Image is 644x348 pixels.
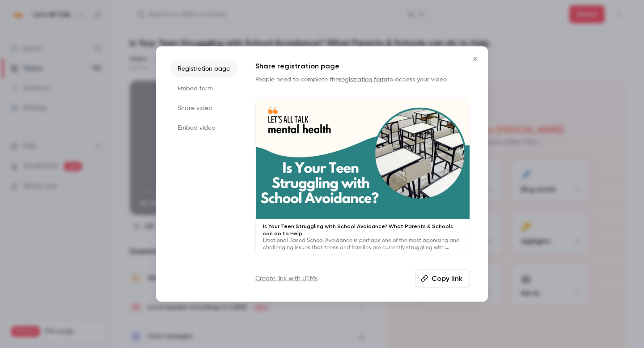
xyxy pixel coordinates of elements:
[255,61,470,72] h1: Share registration page
[415,269,470,287] button: Copy link
[255,274,318,283] a: Create link with UTMs
[170,61,237,77] li: Registration page
[255,98,470,255] a: Is Your Teen Struggling with School Avoidance? What Parents & Schools can do to Help.Emotional Ba...
[339,76,387,83] a: registration form
[170,100,237,116] li: Share video
[255,75,470,84] p: People need to complete the to access your video
[170,120,237,136] li: Embed video
[263,222,462,237] p: Is Your Teen Struggling with School Avoidance? What Parents & Schools can do to Help.
[263,237,462,251] p: Emotional Based School Avoidance is perhaps one of the most agonising and challenging issues that...
[170,81,237,97] li: Embed form
[466,50,484,68] button: Close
